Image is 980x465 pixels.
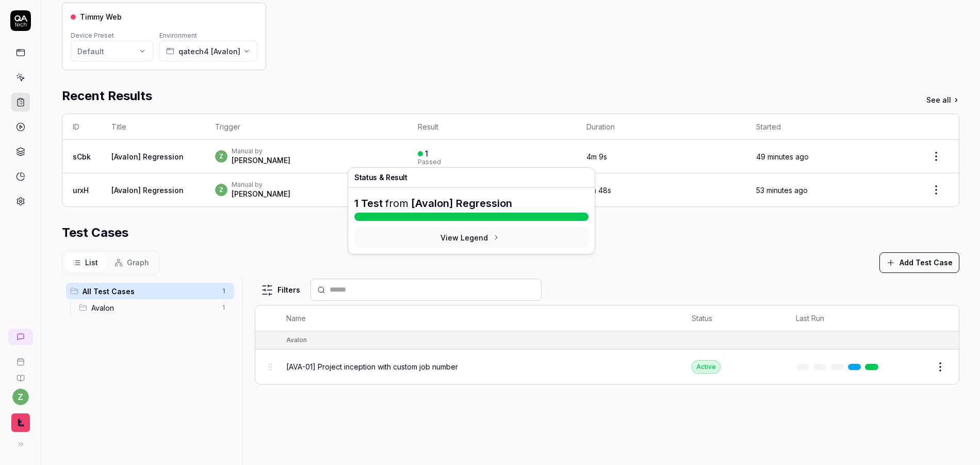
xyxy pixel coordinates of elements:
[425,149,428,158] div: 1
[232,181,290,189] div: Manual by
[111,186,184,195] a: [Avalon] Regression
[354,197,383,210] span: 1 Test
[586,152,607,161] time: 4m 9s
[576,114,746,140] th: Duration
[385,197,409,210] span: from
[77,46,104,57] div: Default
[159,31,197,39] label: Environment
[756,152,809,161] time: 49 minutes ago
[73,186,89,195] a: urxH
[4,405,37,434] button: Timmy Logo
[879,252,959,273] button: Add Test Case
[218,285,230,297] span: 1
[232,147,290,155] div: Manual by
[71,31,114,39] label: Device Preset
[73,152,91,161] a: sCbk
[756,186,808,195] time: 53 minutes ago
[286,361,458,372] span: [AVA-01] Project inception with custom job number
[91,302,216,313] span: Avalon
[11,413,30,432] img: Timmy Logo
[218,301,230,314] span: 1
[8,329,33,345] a: New conversation
[205,114,407,140] th: Trigger
[276,306,681,331] th: Name
[418,159,441,165] div: Passed
[681,306,786,331] th: Status
[101,114,205,140] th: Title
[232,155,290,166] div: [PERSON_NAME]
[62,114,101,140] th: ID
[215,150,227,163] span: z
[4,349,37,366] a: Book a call with us
[178,46,240,57] span: qatech4 [Avalon]
[85,257,98,268] span: List
[80,11,122,22] span: Timmy Web
[159,41,257,61] button: qatech4 [Avalon]
[232,189,290,199] div: [PERSON_NAME]
[407,114,576,140] th: Result
[4,366,37,382] a: Documentation
[75,299,234,316] div: Drag to reorderAvalon1
[586,186,611,195] time: 2m 48s
[926,94,959,105] a: See all
[71,41,153,61] button: Default
[106,253,157,272] button: Graph
[111,152,184,161] a: [Avalon] Regression
[692,360,721,374] div: Active
[215,184,227,196] span: z
[354,174,589,181] h4: Status & Result
[62,87,152,105] h2: Recent Results
[786,306,893,331] th: Last Run
[746,114,913,140] th: Started
[62,223,128,242] h2: Test Cases
[83,286,216,297] span: All Test Cases
[255,280,306,300] button: Filters
[127,257,149,268] span: Graph
[64,253,106,272] button: List
[354,227,589,248] button: View Legend
[255,349,959,384] tr: [AVA-01] Project inception with custom job numberActive
[411,197,512,210] a: [Avalon] Regression
[12,389,29,405] button: z
[286,335,307,345] div: Avalon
